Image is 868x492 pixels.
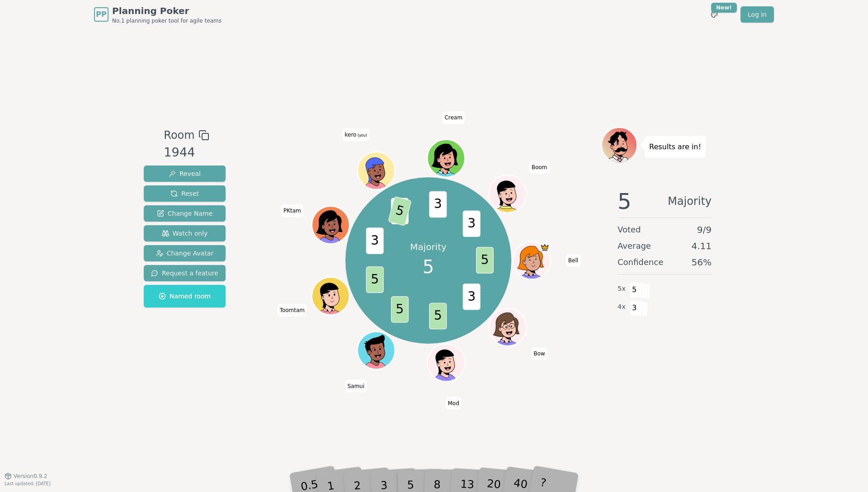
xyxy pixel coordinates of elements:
[151,269,218,278] span: Request a feature
[162,229,208,238] span: Watch only
[429,191,447,218] span: 3
[692,256,712,269] span: 56 %
[366,228,384,255] span: 3
[164,143,209,162] div: 1944
[629,282,640,298] span: 5
[463,211,481,237] span: 3
[529,161,550,174] span: Click to change your name
[629,300,640,316] span: 3
[540,243,550,252] span: Bell is the host
[144,285,226,307] button: Named room
[618,256,663,269] span: Confidence
[618,240,651,252] span: Average
[531,347,547,360] span: Click to change your name
[144,225,226,241] button: Watch only
[410,241,447,253] p: Majority
[343,128,369,141] span: Click to change your name
[112,17,222,24] span: No.1 planning poker tool for agile teams
[706,6,722,23] button: New!
[96,9,106,20] span: PP
[618,223,641,236] span: Voted
[618,302,626,312] span: 4 x
[164,127,194,143] span: Room
[566,254,580,267] span: Click to change your name
[423,253,434,280] span: 5
[112,5,222,17] span: Planning Poker
[618,190,632,212] span: 5
[281,204,303,217] span: Click to change your name
[391,296,409,323] span: 5
[741,6,774,23] a: Log in
[649,141,701,153] p: Results are in!
[144,185,226,202] button: Reset
[169,169,201,178] span: Reveal
[14,473,47,480] span: Version 0.9.2
[278,304,307,317] span: Click to change your name
[711,3,737,13] div: New!
[144,265,226,281] button: Request a feature
[366,267,384,293] span: 5
[618,284,626,294] span: 5 x
[159,292,211,301] span: Named room
[691,240,712,252] span: 4.11
[144,245,226,261] button: Change Avatar
[144,205,226,222] button: Change Name
[445,397,461,410] span: Click to change your name
[345,379,367,392] span: Click to change your name
[388,196,412,227] span: 5
[476,247,494,274] span: 5
[359,153,394,188] button: Click to change your avatar
[157,209,212,218] span: Change Name
[5,481,51,486] span: Last updated: [DATE]
[94,5,222,24] a: PPPlanning PokerNo.1 planning poker tool for agile teams
[463,284,481,310] span: 3
[144,166,226,182] button: Reveal
[442,111,464,124] span: Click to change your name
[156,249,214,258] span: Change Avatar
[697,223,712,236] span: 9 / 9
[668,190,712,212] span: Majority
[170,189,199,198] span: Reset
[5,473,47,480] button: Version0.9.2
[356,133,367,137] span: (you)
[429,303,447,330] span: 5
